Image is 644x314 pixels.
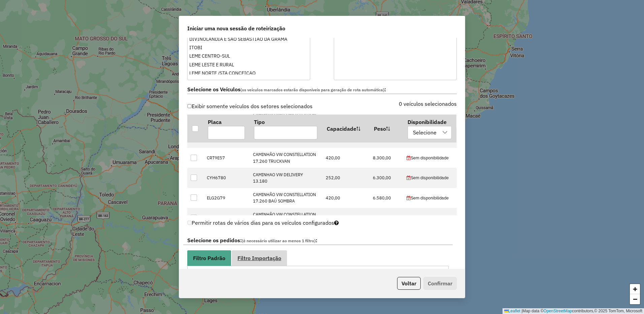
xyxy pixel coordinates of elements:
div: DIVINOLANDIA E SAO SEBASTIAO DA GRAMA [189,36,308,43]
i: Selecione pelo menos um veículo [334,220,339,225]
th: Capacidade [322,114,369,142]
div: Selecione [411,126,439,139]
div: Sem disponibilidade [407,215,453,221]
td: EOB1F36 [203,208,249,228]
td: CAMINHAO VW DELIVERY 13.180 [249,168,322,188]
span: (os veículos marcados estarão disponíveis para geração de rota automática) [240,87,384,92]
div: LEME CENTRO-SUL [189,53,308,60]
span: Filtro Importação [237,255,281,261]
input: Permitir rotas de vários dias para os veículos configurados [187,221,192,225]
label: Permitir rotas de vários dias para os veículos configurados [187,216,339,229]
i: 'Roteirizador.NaoPossuiAgenda' | translate [407,156,411,160]
a: OpenStreetMap [544,309,572,313]
td: CYH6780 [203,168,249,188]
td: CAMINHÃO VW CONSTELLATION 17.260 TRUCKVAN [249,148,322,168]
th: Placa [203,114,249,142]
td: 420,00 [322,188,369,208]
td: 420,00 [322,148,369,168]
div: LEME LESTE E RURAL [189,61,308,68]
div: Sem disponibilidade [407,175,453,181]
div: Map data © contributors,© 2025 TomTom, Microsoft [503,308,644,314]
td: 6.300,00 [369,168,403,188]
span: + [633,285,637,293]
td: CAMINHÃO VW CONSTELLATION 17.260 BAÚ SOMBRA [249,188,322,208]
th: Tipo [249,114,322,142]
td: 6.580,00 [369,188,403,208]
a: Zoom out [630,294,640,304]
td: 7.150,00 [369,208,403,228]
label: Selecione os Veículos : [187,85,457,94]
td: CAMINHÃO VW CONSTELLATION 17.260 FACCHINI [249,208,322,228]
label: Exibir somente veículos dos setores selecionados [187,100,313,113]
label: Selecione os pedidos: : [183,236,453,245]
span: | [521,309,522,313]
span: Filtro Padrão [193,255,225,261]
td: 420,00 [322,208,369,228]
a: Leaflet [504,309,520,313]
td: 8.300,00 [369,148,403,168]
span: − [633,295,637,303]
div: Sem disponibilidade [407,155,453,161]
i: 'Roteirizador.NaoPossuiAgenda' | translate [407,176,411,180]
input: Exibir somente veículos dos setores selecionados [187,104,192,108]
i: 'Roteirizador.NaoPossuiAgenda' | translate [407,196,411,200]
label: 0 veículos selecionados [399,100,457,108]
div: ITOBI [189,44,308,51]
th: Disponibilidade [403,115,456,142]
th: Peso [369,114,403,142]
button: Voltar [397,277,421,290]
a: Zoom in [630,284,640,294]
td: ELG2G79 [203,188,249,208]
div: Sem disponibilidade [407,195,453,201]
td: 252,00 [322,168,369,188]
td: CRT9E57 [203,148,249,168]
span: (é necessário utilizar ao menos 1 filtro) [242,238,316,243]
div: LEME NORTE /STA CONCEICAO [189,70,308,77]
span: Iniciar uma nova sessão de roteirização [187,24,285,32]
